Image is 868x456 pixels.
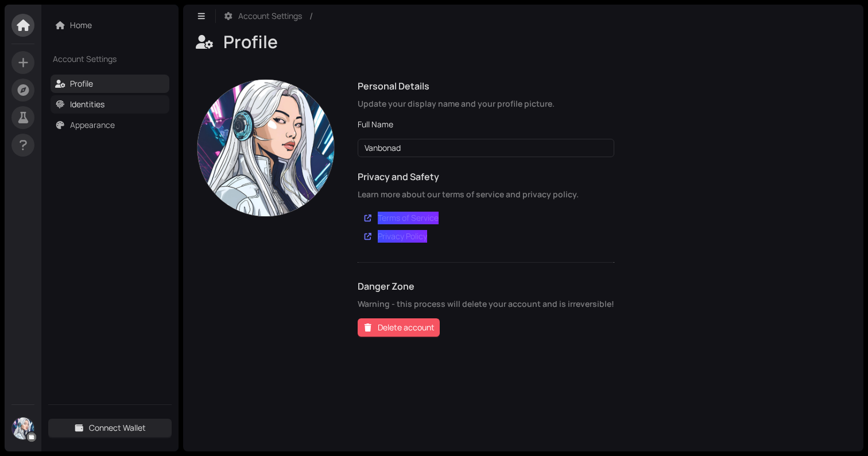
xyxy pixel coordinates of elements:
a: Privacy Policy [358,227,432,245]
img: qUsmG5JUuI.jpeg [12,418,34,439]
input: Please enter your name. [358,139,614,157]
span: Connect Wallet [89,422,146,434]
a: Profile [70,78,93,89]
span: Privacy Policy [378,230,427,243]
h1: Privacy and Safety [358,170,614,184]
div: Account Settings [48,46,172,72]
span: Account Settings [238,10,302,22]
img: Nij5TU4YYW.jpeg [197,80,334,216]
a: Appearance [70,119,115,130]
a: Identities [70,99,104,110]
div: Profile [223,31,278,53]
span: Delete account [378,321,435,334]
a: Terms of Service [358,209,444,227]
p: Update your display name and your profile picture. [358,98,614,110]
h1: Personal Details [358,79,614,93]
button: Account Settings [218,7,307,25]
p: Full Name [358,118,614,131]
button: Delete account [358,318,440,337]
h1: Danger Zone [358,279,614,293]
p: Learn more about our terms of service and privacy policy. [358,188,614,201]
p: Warning - this process will delete your account and is irreversible! [358,298,614,310]
button: Connect Wallet [48,419,172,437]
span: Account Settings [53,53,147,65]
a: Home [70,20,92,30]
span: Terms of Service [378,212,439,224]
